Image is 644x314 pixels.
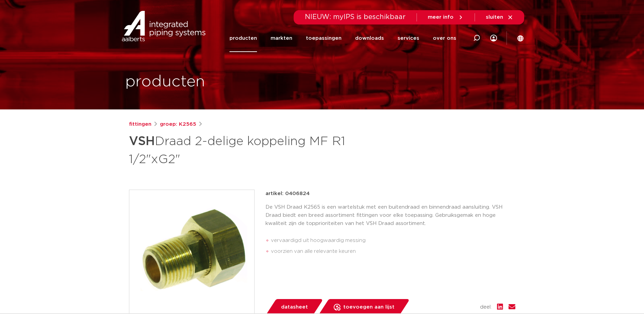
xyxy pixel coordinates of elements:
a: fittingen [129,120,151,128]
a: sluiten [486,14,513,20]
a: producten [229,24,257,52]
span: sluiten [486,15,503,20]
span: meer info [428,15,454,20]
span: datasheet [281,302,308,313]
li: voorzien van alle relevante keuren [271,246,515,257]
span: deel: [480,303,492,311]
a: over ons [433,24,456,52]
a: downloads [355,24,384,52]
a: toepassingen [306,24,342,52]
a: services [398,24,419,52]
strong: VSH [129,135,155,147]
div: my IPS [490,24,497,52]
nav: Menu [229,24,456,52]
li: vervaardigd uit hoogwaardig messing [271,235,515,246]
p: artikel: 0406824 [265,190,310,198]
a: meer info [428,14,464,20]
h1: Draad 2-delige koppeling MF R1 1/2"xG2" [129,131,384,168]
a: markten [271,24,292,52]
span: toevoegen aan lijst [343,302,394,313]
h1: producten [125,71,205,93]
p: De VSH Draad K2565 is een wartelstuk met een buitendraad en binnendraad aansluiting. VSH Draad bi... [265,203,515,228]
span: NIEUW: myIPS is beschikbaar [305,14,406,20]
a: groep: K2565 [160,120,196,128]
